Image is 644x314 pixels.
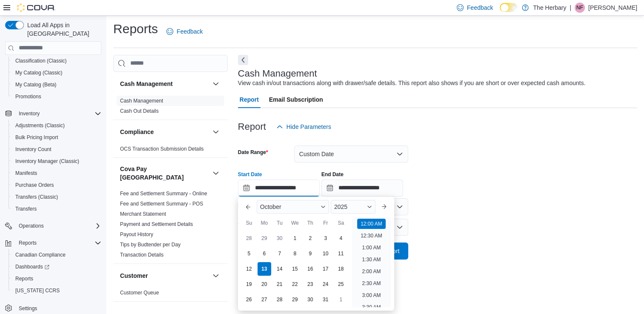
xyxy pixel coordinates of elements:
[9,285,105,297] button: [US_STATE] CCRS
[241,200,255,214] button: Previous Month
[288,262,302,276] div: day-15
[15,303,101,313] span: Settings
[258,216,271,230] div: Mo
[120,221,193,227] a: Payment and Settlement Details
[12,204,40,214] a: Transfers
[211,271,221,281] button: Customer
[358,278,384,288] li: 2:30 AM
[12,274,101,284] span: Reports
[9,91,105,103] button: Promotions
[288,216,302,230] div: We
[9,155,105,167] button: Inventory Manager (Classic)
[120,242,180,248] a: Tips by Budtender per Day
[120,201,203,207] a: Fee and Settlement Summary - POS
[12,180,101,190] span: Purchase Orders
[12,68,66,78] a: My Catalog (Classic)
[334,216,348,230] div: Sa
[2,237,105,249] button: Reports
[12,168,101,178] span: Manifests
[319,277,332,291] div: day-24
[303,216,317,230] div: Th
[358,302,384,312] li: 3:30 AM
[12,285,101,296] span: Washington CCRS
[358,243,384,253] li: 1:00 AM
[120,108,159,114] a: Cash Out Details
[377,200,391,214] button: Next month
[334,203,347,210] span: 2025
[19,240,37,246] span: Reports
[211,168,221,178] button: Cova Pay [GEOGRAPHIC_DATA]
[15,206,37,212] span: Transfers
[334,262,348,276] div: day-18
[288,247,302,260] div: day-8
[120,146,204,152] a: OCS Transaction Submission Details
[12,91,45,102] a: Promotions
[238,180,320,197] input: Press the down key to enter a popover containing a calendar. Press the escape key to close the po...
[273,247,286,260] div: day-7
[120,231,153,237] a: Payout History
[2,220,105,232] button: Operations
[273,277,286,291] div: day-21
[15,221,101,231] span: Operations
[288,231,302,245] div: day-1
[163,23,206,40] a: Feedback
[303,247,317,260] div: day-9
[258,247,271,260] div: day-6
[120,80,209,88] button: Cash Management
[15,194,58,200] span: Transfers (Classic)
[12,204,101,214] span: Transfers
[321,180,403,197] input: Press the down key to open a popover containing a calendar.
[12,132,101,143] span: Bulk Pricing Import
[120,128,154,136] h3: Compliance
[12,56,70,66] a: Classification (Classic)
[9,167,105,179] button: Manifests
[24,21,101,38] span: Load All Apps in [GEOGRAPHIC_DATA]
[570,3,571,13] p: |
[238,55,248,65] button: Next
[12,192,61,202] a: Transfers (Classic)
[242,293,256,306] div: day-26
[9,67,105,79] button: My Catalog (Classic)
[120,191,207,197] a: Fee and Settlement Summary - Online
[588,3,637,13] p: [PERSON_NAME]
[15,146,52,153] span: Inventory Count
[12,91,101,102] span: Promotions
[242,277,256,291] div: day-19
[12,262,53,272] a: Dashboards
[334,247,348,260] div: day-11
[113,288,228,301] div: Customer
[9,143,105,155] button: Inventory Count
[12,192,101,202] span: Transfers (Classic)
[9,131,105,143] button: Bulk Pricing Import
[2,302,105,314] button: Settings
[12,68,101,78] span: My Catalog (Classic)
[273,293,286,306] div: day-28
[357,231,386,241] li: 12:30 AM
[17,3,55,12] img: Cova
[242,216,256,230] div: Su
[357,219,386,229] li: 12:00 AM
[238,171,262,178] label: Start Date
[257,200,329,214] div: Button. Open the month selector. October is currently selected.
[120,200,203,207] span: Fee and Settlement Summary - POS
[358,266,384,277] li: 2:00 AM
[15,238,40,248] button: Reports
[15,182,54,188] span: Purchase Orders
[120,128,209,136] button: Compliance
[120,251,163,258] span: Transaction Details
[2,108,105,120] button: Inventory
[120,165,209,182] button: Cova Pay [GEOGRAPHIC_DATA]
[15,69,63,76] span: My Catalog (Classic)
[120,221,193,228] span: Payment and Settlement Details
[303,231,317,245] div: day-2
[331,200,375,214] div: Button. Open the year selector. 2025 is currently selected.
[15,170,37,177] span: Manifests
[113,20,158,37] h1: Reports
[319,293,332,306] div: day-31
[19,110,40,117] span: Inventory
[211,127,221,137] button: Compliance
[19,223,44,229] span: Operations
[120,289,159,296] span: Customer Queue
